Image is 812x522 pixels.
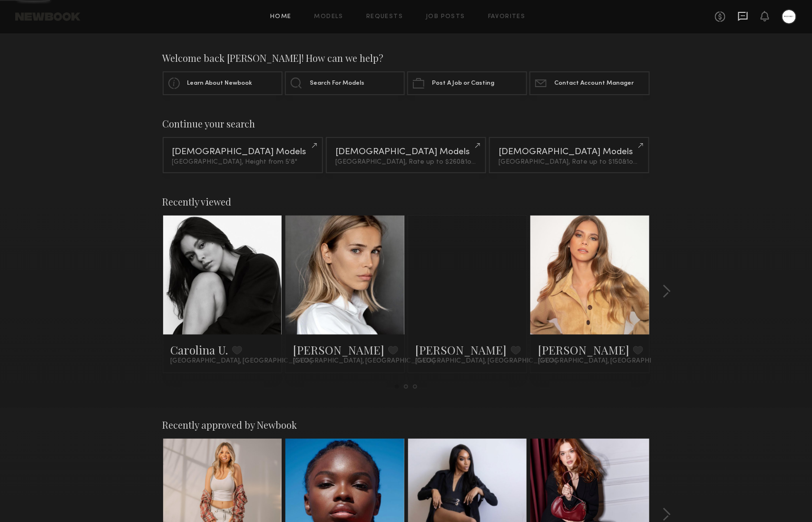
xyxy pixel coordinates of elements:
[163,52,650,64] div: Welcome back [PERSON_NAME]! How can we help?
[171,342,228,357] a: Carolina U.
[285,71,405,95] a: Search For Models
[489,137,649,173] a: [DEMOGRAPHIC_DATA] Models[GEOGRAPHIC_DATA], Rate up to $150&1other filter
[163,118,650,129] div: Continue your search
[163,71,283,95] a: Learn About Newbook
[163,137,323,173] a: [DEMOGRAPHIC_DATA] Models[GEOGRAPHIC_DATA], Height from 5'8"
[187,80,253,87] span: Learn About Newbook
[499,159,640,166] div: [GEOGRAPHIC_DATA], Rate up to $150
[538,342,629,357] a: [PERSON_NAME]
[432,80,494,87] span: Post A Job or Casting
[426,14,465,20] a: Job Posts
[407,71,527,95] a: Post A Job or Casting
[538,357,680,365] span: [GEOGRAPHIC_DATA], [GEOGRAPHIC_DATA]
[314,14,343,20] a: Models
[163,196,650,207] div: Recently viewed
[460,159,501,165] span: & 1 other filter
[326,137,486,173] a: [DEMOGRAPHIC_DATA] Models[GEOGRAPHIC_DATA], Rate up to $260&1other filter
[499,148,640,157] div: [DEMOGRAPHIC_DATA] Models
[335,159,477,166] div: [GEOGRAPHIC_DATA], Rate up to $260
[488,14,526,20] a: Favorites
[310,80,364,87] span: Search For Models
[293,342,384,357] a: [PERSON_NAME]
[172,148,313,157] div: [DEMOGRAPHIC_DATA] Models
[270,14,292,20] a: Home
[163,419,650,431] div: Recently approved by Newbook
[529,71,649,95] a: Contact Account Manager
[416,357,558,365] span: [GEOGRAPHIC_DATA], [GEOGRAPHIC_DATA]
[171,357,313,365] span: [GEOGRAPHIC_DATA], [GEOGRAPHIC_DATA]
[293,357,435,365] span: [GEOGRAPHIC_DATA], [GEOGRAPHIC_DATA]
[172,159,313,166] div: [GEOGRAPHIC_DATA], Height from 5'8"
[335,148,477,157] div: [DEMOGRAPHIC_DATA] Models
[416,342,507,357] a: [PERSON_NAME]
[366,14,403,20] a: Requests
[622,159,663,165] span: & 1 other filter
[554,80,634,87] span: Contact Account Manager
